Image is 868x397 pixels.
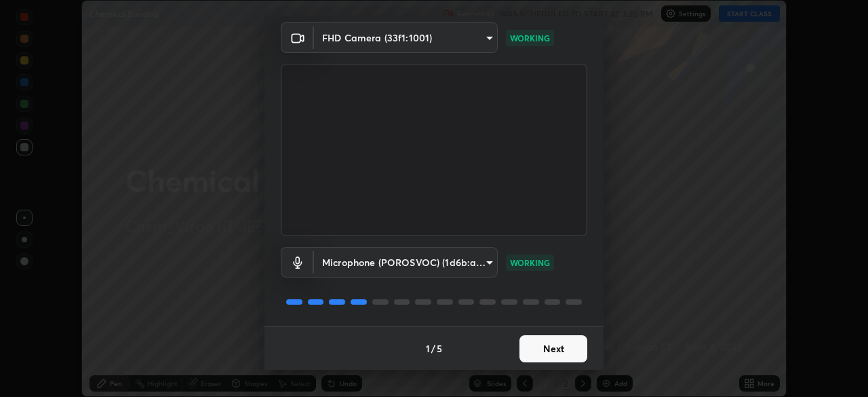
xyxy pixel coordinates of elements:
[519,335,587,362] button: Next
[437,341,442,356] h4: 5
[510,257,550,269] p: WORKING
[510,32,550,44] p: WORKING
[431,341,435,356] h4: /
[314,247,498,278] div: FHD Camera (33f1:1001)
[426,341,430,356] h4: 1
[314,22,498,53] div: FHD Camera (33f1:1001)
